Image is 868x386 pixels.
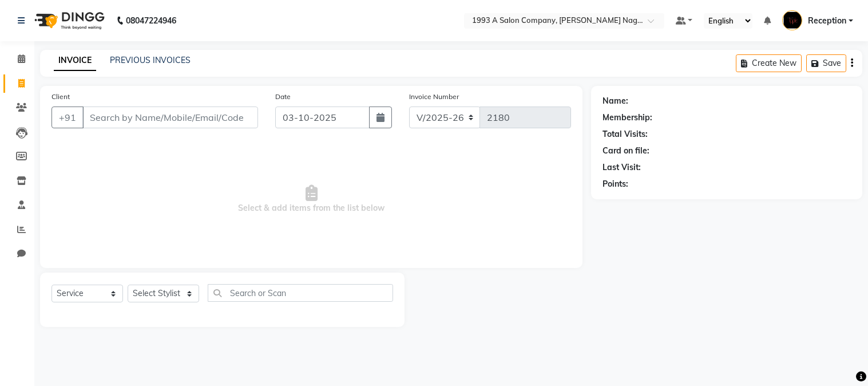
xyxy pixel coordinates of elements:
button: +91 [51,107,84,128]
div: Points: [603,178,628,190]
img: Reception [782,10,802,30]
div: Membership: [603,112,652,124]
a: PREVIOUS INVOICES [110,55,191,65]
span: Reception [808,15,846,27]
span: Select & add items from the list below [51,142,571,257]
input: Search or Scan [208,284,393,302]
a: INVOICE [54,50,96,71]
button: Create New [736,54,802,72]
label: Date [275,92,291,102]
label: Invoice Number [409,92,459,102]
input: Search by Name/Mobile/Email/Code [82,107,258,128]
b: 08047224946 [126,5,176,37]
button: Save [806,54,846,72]
div: Last Visit: [603,162,641,174]
label: Client [51,92,70,102]
img: logo [29,5,108,37]
div: Name: [603,95,628,107]
div: Total Visits: [603,128,648,140]
div: Card on file: [603,145,649,157]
